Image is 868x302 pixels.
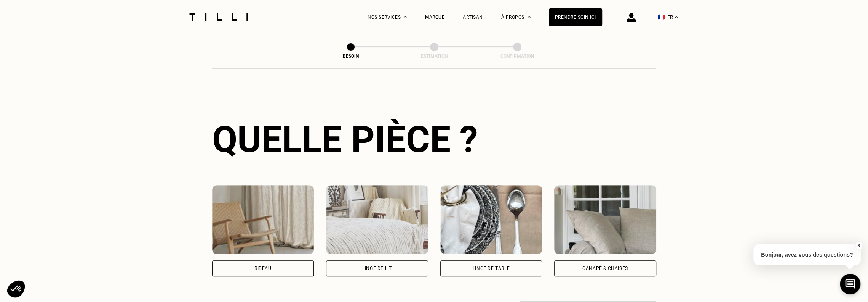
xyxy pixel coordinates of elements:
img: menu déroulant [675,16,678,18]
img: icône connexion [627,13,636,22]
div: Besoin [313,53,389,59]
a: Prendre soin ici [549,8,602,26]
p: Bonjour, avez-vous des questions? [753,244,861,265]
div: Rideau [254,266,272,271]
div: Confirmation [479,53,555,59]
a: Artisan [463,15,483,20]
img: Tilli retouche votre Canapé & chaises [554,185,656,254]
span: 🇫🇷 [658,13,665,21]
a: Marque [425,15,444,20]
img: Menu déroulant [404,16,407,18]
div: Linge de table [473,266,510,271]
img: Tilli retouche votre Rideau [212,185,314,254]
img: Menu déroulant à propos [528,16,531,18]
div: Quelle pièce ? [212,118,656,161]
img: Tilli retouche votre Linge de table [440,185,542,254]
img: Tilli retouche votre Linge de lit [326,185,428,254]
div: Estimation [396,53,472,59]
button: X [855,241,862,250]
div: Linge de lit [362,266,392,271]
img: Logo du service de couturière Tilli [187,13,251,21]
div: Canapé & chaises [582,266,628,271]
